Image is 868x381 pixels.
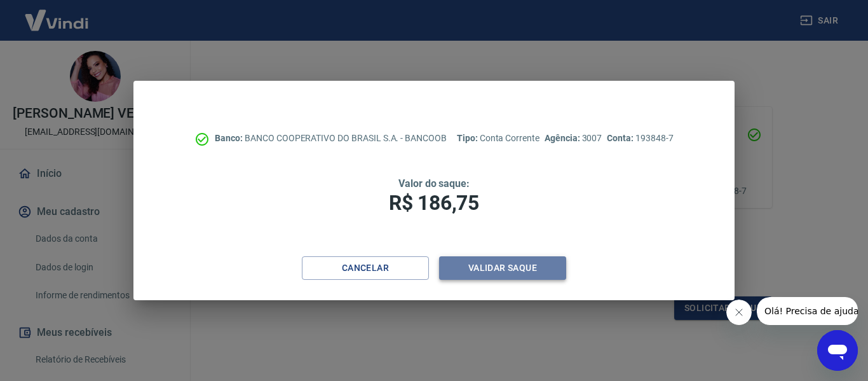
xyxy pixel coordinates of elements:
span: Banco: [215,133,245,143]
span: Olá! Precisa de ajuda? [8,9,107,19]
span: Valor do saque: [398,177,470,190]
p: Conta Corrente [457,132,539,145]
iframe: Mensagem da empresa [757,297,858,325]
iframe: Fechar mensagem [726,300,752,325]
p: BANCO COOPERATIVO DO BRASIL S.A. - BANCOOB [215,132,447,145]
p: 3007 [545,132,602,145]
button: Validar saque [439,256,566,280]
span: Tipo: [457,133,480,143]
iframe: Botão para abrir a janela de mensagens [817,330,858,371]
span: Conta: [607,133,635,143]
p: 193848-7 [607,132,673,145]
button: Cancelar [302,256,429,280]
span: Agência: [545,133,582,143]
span: R$ 186,75 [389,191,479,215]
